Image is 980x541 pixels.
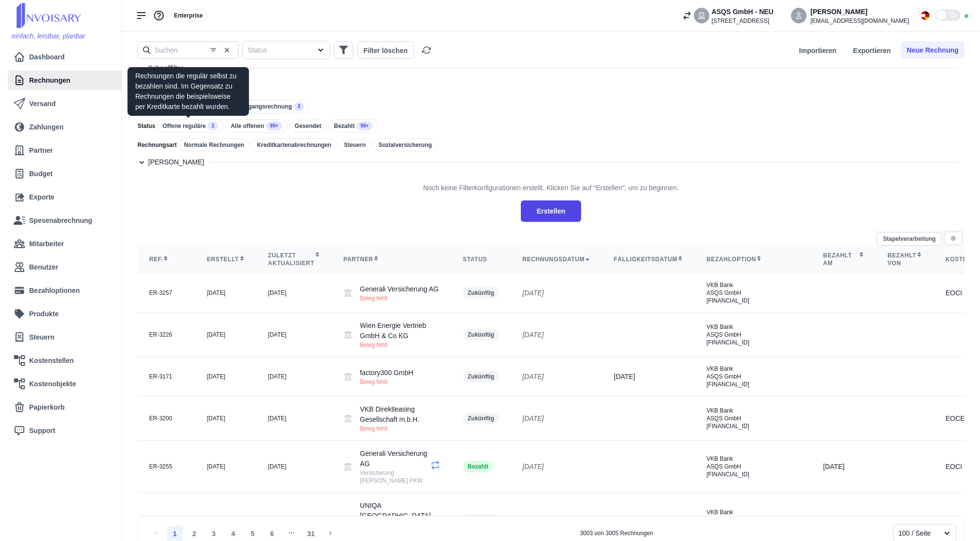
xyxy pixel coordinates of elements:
button: Importieren [793,41,843,59]
span: Benutzer [29,262,58,272]
div: Partner [344,255,440,263]
div: Bezahlt am [823,252,864,267]
div: Zukünftig [463,514,499,526]
span: Budget [29,169,52,179]
span: Spesenabrechnung [29,216,92,226]
div: [PERSON_NAME] [810,7,909,17]
span: Versand [29,99,55,109]
div: Status [463,255,499,263]
div: Bezahlt [463,461,494,472]
span: 2 [207,122,218,130]
span: Rechnungen [29,75,70,86]
input: Suchen [138,41,239,59]
span: Exporte [29,192,54,202]
span: Partner [29,145,53,156]
div: Offene reguläre [157,119,224,133]
div: Enterprise [169,9,208,22]
div: [DATE] [268,331,320,339]
a: Enterprise [169,11,208,19]
img: Flag_de.svg [921,11,929,20]
div: ASQS GmbH - NEU [711,7,774,17]
div: Ausgangsrechnung [232,100,309,113]
span: Steuern [29,332,54,343]
div: Generali Versicherung AG [360,284,439,302]
a: Dashboard [14,47,118,67]
td: [DATE] [602,357,695,397]
div: Sozialversicherung [373,139,437,151]
div: Fälligkeitsdatum [614,255,683,263]
div: [DATE] [268,373,320,380]
div: Bezahlt von [888,252,922,267]
h7: [PERSON_NAME] [148,157,204,167]
div: [DATE] [522,515,590,525]
div: VKB Bank ASQS GmbH [FINANCIAL_ID] [706,365,800,388]
a: Mitarbeiter [14,234,114,253]
div: VKB Direktleasing Gesellschaft m.b.H. [360,404,440,433]
span: Kostenstellen [29,356,74,366]
div: Wien Energie Vertrieb GmbH & Co KG [360,321,440,349]
div: [DATE] [207,373,245,380]
td: [DATE] [811,441,876,493]
div: VKB Bank ASQS GmbH [FINANCIAL_ID] [706,508,800,532]
div: [DATE] [207,463,245,470]
div: Zukünftig [463,413,499,424]
a: Partner [14,141,114,160]
div: VKB Bank ASQS GmbH [FINANCIAL_ID] [706,407,800,430]
a: Kostenstellen [14,351,114,370]
span: 99+ [357,122,373,130]
button: Erstellen [521,200,581,222]
div: 100 / Seite [898,528,933,539]
div: [DATE] [268,415,320,422]
div: Beleg fehlt [360,341,440,349]
div: Zukünftig [463,287,499,299]
span: Rechnungen die regulär selbst zu bezahlen sind. Im Gegensatz zu Rechnungen die beispielsweise per... [135,72,237,110]
a: Benutzer [14,257,118,277]
a: Support [14,421,118,440]
button: Neue Rechnung [901,41,964,59]
a: Steuern [14,327,114,347]
span: Status [138,122,155,130]
div: ER-3200 [149,415,184,422]
div: Gesendet [290,120,327,132]
div: VKB Bank ASQS GmbH [FINANCIAL_ID] [706,323,800,346]
div: [DATE] [207,331,245,339]
a: Exporte [14,187,118,207]
a: Versand [14,94,118,113]
div: [EMAIL_ADDRESS][DOMAIN_NAME] [810,17,909,25]
span: Papierkorb [29,402,65,413]
div: [DATE] [268,463,320,470]
a: Bezahloptionen [14,281,114,300]
div: Zukünftig [463,329,499,341]
button: Filter löschen [357,41,414,59]
div: Zuletzt aktualisiert [268,252,320,267]
div: factory300 GmbH [360,368,413,386]
span: Rechnungsart [138,141,177,149]
div: Versicherung [PERSON_NAME] PKW [360,469,431,485]
div: UNIQA [GEOGRAPHIC_DATA] Versicherungen AG [360,501,440,539]
a: Budget [14,164,118,183]
div: Bezahlt [328,119,378,133]
h7: Schnellfilter [148,63,183,73]
div: Online [964,14,968,18]
div: Kreditkartenabrechnungen [252,139,337,151]
span: Produkte [29,309,59,319]
div: VKB Bank ASQS GmbH [FINANCIAL_ID] [706,455,800,478]
span: Zahlungen [29,122,64,132]
div: Beleg fehlt [360,425,440,433]
a: Papierkorb [14,397,118,417]
div: Zukünftig [463,371,499,382]
div: Alle offenen [225,119,288,133]
div: [DATE] [522,462,590,472]
a: Spesenabrechnung [14,211,118,230]
div: Beleg fehlt [360,378,413,386]
div: [DATE] [522,288,590,298]
a: Zahlungen [14,117,118,137]
a: Rechnungen [14,71,114,90]
div: [DATE] [522,330,590,340]
button: Exportieren [847,41,897,59]
div: ER-3226 [149,331,184,339]
span: Kostenobjekte [29,379,76,389]
div: 3003 von 3005 Rechnungen [580,529,653,537]
div: ER-3255 [149,463,184,470]
button: Weitere Filter anzeigen [334,41,353,59]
